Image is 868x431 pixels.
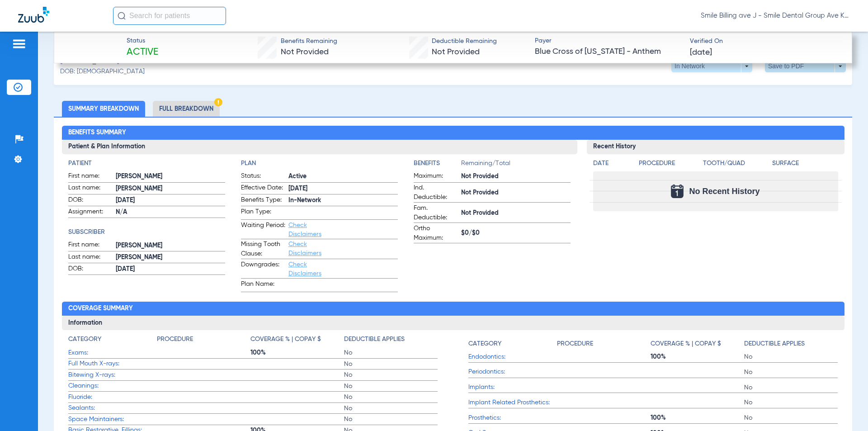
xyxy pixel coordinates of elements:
[468,335,557,351] app-breakdown-title: Category
[118,12,126,20] img: Search Icon
[593,159,631,168] h4: Date
[432,37,497,46] span: Deductible Remaining
[241,221,285,239] span: Waiting Period:
[68,264,113,275] span: DOB:
[344,335,405,344] h4: Deductible Applies
[288,172,398,181] span: Active
[823,388,868,431] iframe: Chat Widget
[461,228,571,238] span: $0/$0
[68,370,157,380] span: Bitewing X-rays:
[241,171,285,182] span: Status:
[68,159,225,168] h4: Patient
[535,36,682,46] span: Payer
[344,415,438,424] span: No
[461,188,571,198] span: Not Provided
[281,37,337,46] span: Benefits Remaining
[671,60,752,72] button: In Network
[703,159,769,171] app-breakdown-title: Tooth/Quad
[593,159,631,171] app-breakdown-title: Date
[127,36,158,46] span: Status
[68,183,113,194] span: Last name:
[18,7,49,23] img: Zuub Logo
[772,159,838,168] h4: Surface
[557,339,593,349] h4: Procedure
[157,335,250,347] app-breakdown-title: Procedure
[62,126,844,140] h2: Benefits Summary
[468,383,557,392] span: Implants:
[68,171,113,182] span: First name:
[744,413,838,422] span: No
[250,335,344,347] app-breakdown-title: Coverage % | Copay $
[689,187,759,196] span: No Recent History
[68,335,157,347] app-breakdown-title: Category
[288,222,321,237] a: Check Disclaimers
[68,359,157,369] span: Full Mouth X-rays:
[765,60,846,72] button: Save to PDF
[690,37,837,46] span: Verified On
[68,252,113,263] span: Last name:
[701,11,850,20] span: Smile Billing ave J - Smile Dental Group Ave K
[344,393,438,402] span: No
[116,241,225,251] span: [PERSON_NAME]
[461,208,571,218] span: Not Provided
[461,159,571,171] span: Remaining/Total
[241,183,285,194] span: Effective Date:
[241,279,285,292] span: Plan Name:
[535,46,682,57] span: Blue Cross of [US_STATE] - Anthem
[68,403,157,413] span: Sealants:
[414,183,458,202] span: Ind. Deductible:
[651,335,744,351] app-breakdown-title: Coverage % | Copay $
[250,335,321,344] h4: Coverage % | Copay $
[60,67,145,76] span: DOB: [DEMOGRAPHIC_DATA]
[288,241,321,256] a: Check Disclaimers
[744,398,838,407] span: No
[744,352,838,361] span: No
[414,159,461,168] h4: Benefits
[214,98,222,106] img: Hazard
[671,185,684,198] img: Calendar
[62,101,145,117] li: Summary Breakdown
[468,367,557,377] span: Periodontics:
[62,302,844,316] h2: Coverage Summary
[241,159,398,168] h4: Plan
[744,339,805,349] h4: Deductible Applies
[68,195,113,206] span: DOB:
[157,335,193,344] h4: Procedure
[414,224,458,243] span: Ortho Maximum:
[68,240,113,251] span: First name:
[116,265,225,274] span: [DATE]
[344,382,438,391] span: No
[12,38,26,49] img: hamburger-icon
[241,207,285,219] span: Plan Type:
[281,48,329,56] span: Not Provided
[468,339,501,349] h4: Category
[651,413,744,422] span: 100%
[690,47,712,58] span: [DATE]
[62,140,577,154] h3: Patient & Plan Information
[250,348,344,357] span: 100%
[414,171,458,182] span: Maximum:
[651,339,721,349] h4: Coverage % | Copay $
[288,196,398,205] span: In-Network
[241,195,285,206] span: Benefits Type:
[744,368,838,377] span: No
[68,335,101,344] h4: Category
[68,227,225,237] h4: Subscriber
[414,204,458,223] span: Fam. Deductible:
[344,335,438,347] app-breakdown-title: Deductible Applies
[116,208,225,217] span: N/A
[344,404,438,413] span: No
[639,159,700,168] h4: Procedure
[468,413,557,423] span: Prosthetics:
[703,159,769,168] h4: Tooth/Quad
[116,253,225,262] span: [PERSON_NAME]
[68,415,157,424] span: Space Maintainers:
[772,159,838,171] app-breakdown-title: Surface
[62,316,844,330] h3: Information
[116,184,225,194] span: [PERSON_NAME]
[744,335,838,351] app-breakdown-title: Deductible Applies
